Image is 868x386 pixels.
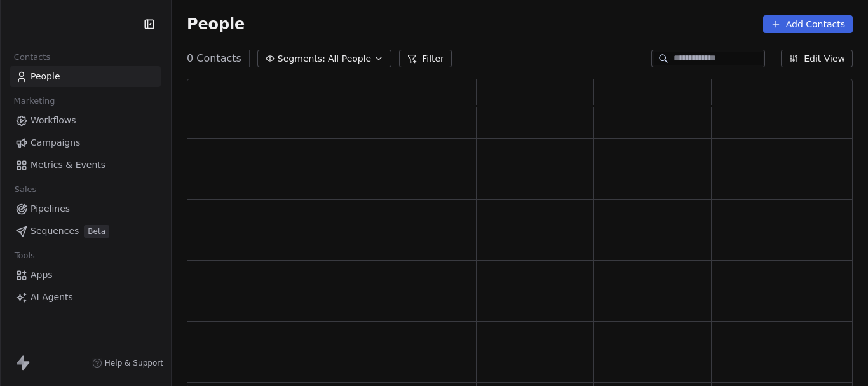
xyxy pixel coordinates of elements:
a: SequencesBeta [10,221,161,242]
a: Campaigns [10,132,161,153]
button: Edit View [781,50,853,67]
span: Workflows [31,114,76,127]
a: Workflows [10,110,161,131]
span: People [31,70,60,83]
span: Tools [9,246,40,265]
span: People [187,15,245,34]
span: Segments: [278,52,325,65]
a: Pipelines [10,198,161,219]
span: 0 Contacts [187,51,241,66]
span: Apps [31,268,53,282]
span: Sales [9,180,42,199]
a: AI Agents [10,287,161,308]
span: Pipelines [31,202,70,216]
span: Marketing [8,92,60,111]
span: Beta [84,225,109,238]
button: Add Contacts [763,15,853,33]
span: Contacts [8,48,56,67]
span: Metrics & Events [31,158,105,172]
span: AI Agents [31,291,73,304]
button: Filter [399,50,452,67]
a: Apps [10,265,161,286]
a: Metrics & Events [10,155,161,176]
span: All People [328,52,371,65]
span: Help & Support [105,358,163,368]
span: Campaigns [31,136,80,149]
a: Help & Support [92,358,163,368]
span: Sequences [31,224,79,238]
a: People [10,66,161,87]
